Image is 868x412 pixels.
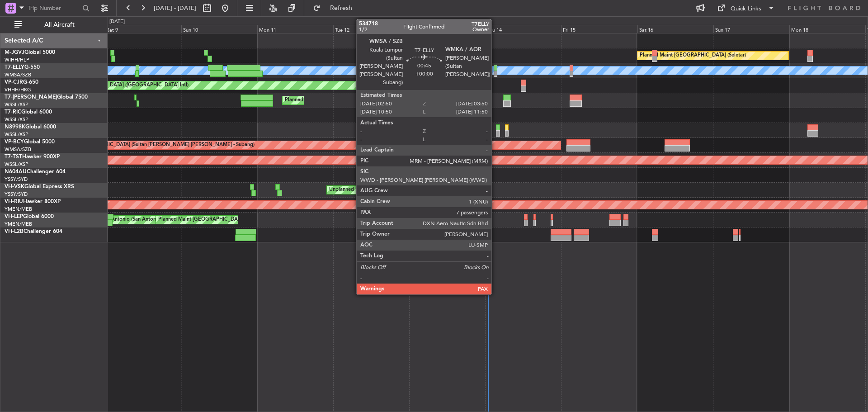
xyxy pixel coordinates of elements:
a: VHHH/HKG [5,86,31,93]
span: [DATE] - [DATE] [154,4,196,12]
span: VH-VSK [5,184,24,189]
a: VH-RIUHawker 800XP [5,199,61,204]
a: T7-[PERSON_NAME]Global 7500 [5,95,88,100]
div: MEL San Antonio (San Antonio Intl) [90,213,170,227]
a: N604AUChallenger 604 [5,169,66,175]
a: WMSA/SZB [5,146,31,153]
div: Quick Links [731,5,761,14]
a: T7-ELLYG-550 [5,65,40,70]
div: Sat 9 [105,25,181,33]
a: T7-TSTHawker 900XP [5,154,60,160]
div: Unplanned Maint [GEOGRAPHIC_DATA] (Sultan [PERSON_NAME] [PERSON_NAME] - Subang) [418,64,635,77]
a: M-JGVJGlobal 5000 [5,50,55,55]
span: T7-ELLY [5,65,24,70]
div: Mon 18 [789,25,865,33]
a: YSSY/SYD [5,176,28,183]
span: VP-BCY [5,139,24,145]
span: T7-TST [5,154,22,160]
a: WSSL/XSP [5,116,28,123]
a: T7-RICGlobal 6000 [5,109,52,115]
span: VP-CJR [5,80,23,85]
span: VH-RIU [5,199,23,204]
a: VH-VSKGlobal Express XRS [5,184,74,189]
span: Refresh [322,5,360,11]
input: Trip Number [28,1,80,15]
span: T7-RIC [5,109,21,115]
span: VH-LEP [5,214,23,219]
div: Planned Maint [GEOGRAPHIC_DATA] ([GEOGRAPHIC_DATA] Intl) [38,79,189,92]
div: Tue 12 [333,25,409,33]
a: VH-L2BChallenger 604 [5,229,62,234]
div: Sun 17 [713,25,789,33]
div: Unplanned Maint Sydney ([PERSON_NAME] Intl) [329,183,440,197]
div: Planned Maint [GEOGRAPHIC_DATA] (Seletar) [640,49,746,62]
div: Planned Maint [GEOGRAPHIC_DATA] ([GEOGRAPHIC_DATA]) [285,94,427,107]
button: Refresh [309,1,363,15]
a: VP-CJRG-650 [5,80,38,85]
a: YSSY/SYD [5,191,28,198]
div: Sun 10 [181,25,257,33]
span: N8998K [5,124,25,130]
div: Thu 14 [485,25,561,33]
a: WMSA/SZB [5,71,31,78]
span: T7-[PERSON_NAME] [5,95,57,100]
span: M-JGVJ [5,50,24,55]
a: WSSL/XSP [5,161,28,168]
div: [DATE] [109,18,125,26]
div: Planned Maint [GEOGRAPHIC_DATA] (Sultan [PERSON_NAME] [PERSON_NAME] - Subang) [44,138,255,152]
div: Fri 15 [561,25,637,33]
a: N8998KGlobal 6000 [5,124,56,130]
button: Quick Links [712,1,779,15]
span: VH-L2B [5,229,24,234]
div: Wed 13 [409,25,485,33]
button: All Aircraft [10,18,98,32]
a: VH-LEPGlobal 6000 [5,214,54,219]
a: VP-BCYGlobal 5000 [5,139,55,145]
span: N604AU [5,169,27,175]
div: Sat 16 [637,25,713,33]
a: YMEN/MEB [5,221,32,227]
div: Planned Maint [GEOGRAPHIC_DATA] ([GEOGRAPHIC_DATA] International) [158,213,331,227]
div: Mon 11 [257,25,333,33]
span: All Aircraft [24,22,95,28]
a: WIHH/HLP [5,57,29,63]
a: WSSL/XSP [5,131,28,138]
a: WSSL/XSP [5,101,28,108]
a: YMEN/MEB [5,206,32,213]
